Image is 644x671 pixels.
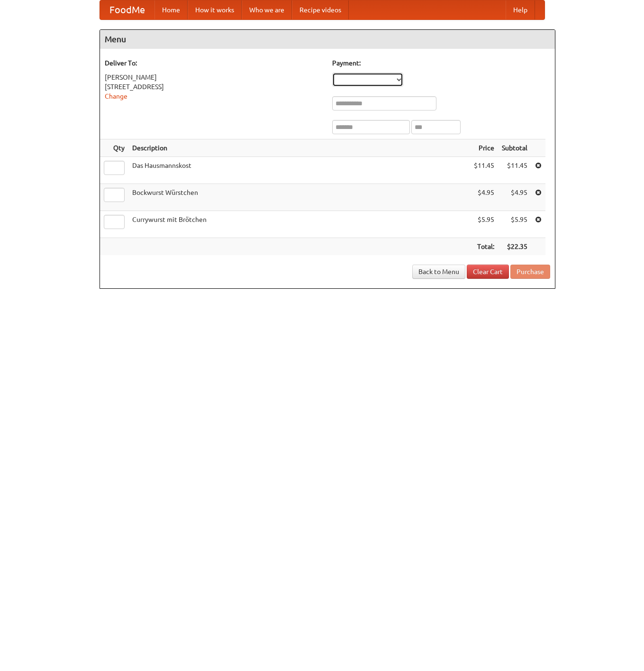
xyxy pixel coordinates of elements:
[100,139,128,157] th: Qty
[128,139,470,157] th: Description
[154,0,188,19] a: Home
[105,82,323,92] div: [STREET_ADDRESS]
[188,0,242,19] a: How it works
[470,238,498,256] th: Total:
[498,184,531,211] td: $4.95
[128,157,470,184] td: Das Hausmannskost
[470,184,498,211] td: $4.95
[498,238,531,256] th: $22.35
[128,211,470,238] td: Currywurst mit Brötchen
[332,58,550,68] h5: Payment:
[470,157,498,184] td: $11.45
[105,58,323,68] h5: Deliver To:
[100,0,154,19] a: FoodMe
[105,73,323,82] div: [PERSON_NAME]
[292,0,349,19] a: Recipe videos
[498,157,531,184] td: $11.45
[128,184,470,211] td: Bockwurst Würstchen
[498,211,531,238] td: $5.95
[242,0,292,19] a: Who we are
[506,0,535,19] a: Help
[470,211,498,238] td: $5.95
[100,30,555,49] h4: Menu
[412,265,465,279] a: Back to Menu
[467,265,509,279] a: Clear Cart
[498,139,531,157] th: Subtotal
[510,265,550,279] button: Purchase
[470,139,498,157] th: Price
[105,92,127,100] a: Change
